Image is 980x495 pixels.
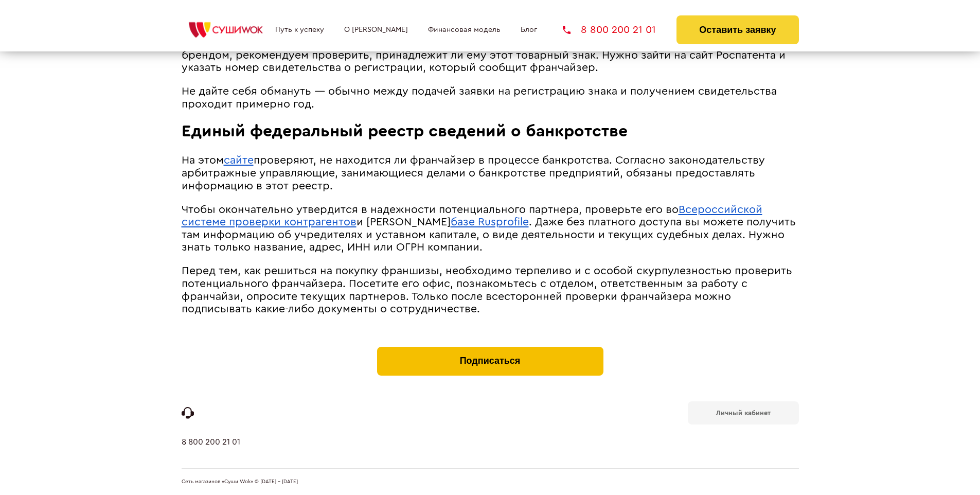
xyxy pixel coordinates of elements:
b: Личный кабинет [716,410,771,416]
span: Единый федеральный реестр сведений о банкротстве [182,123,628,139]
a: Путь к успеху [275,26,324,34]
a: 8 800 200 21 01 [182,437,240,468]
a: Блог [521,26,537,34]
span: . Даже без платного доступа вы можете получить там информацию об учредителях и уставном капитале,... [182,217,796,253]
span: На этом [182,155,224,166]
span: Чтобы окончательно утвердится в надежности потенциального партнера, проверьте его во [182,204,679,215]
a: О [PERSON_NAME] [344,26,408,34]
a: сайте [224,155,254,166]
button: Оставить заявку [676,15,798,44]
a: базе Rusprofile [451,217,529,227]
span: Здесь проверяют факт регистрации торгового знака. Если франчайзер предлагает открыть бизнес под с... [182,37,786,73]
span: Перед тем, как решиться на покупку франшизы, необходимо терпеливо и с особой скурпулезностью пров... [182,266,792,314]
span: 8 800 200 21 01 [581,25,656,35]
span: проверяют, не находится ли франчайзер в процессе банкротства. Согласно законодательству арбитражн... [182,155,765,191]
a: Личный кабинет [688,401,799,425]
span: Сеть магазинов «Суши Wok» © [DATE] - [DATE] [182,479,298,485]
span: Не дайте себя обмануть ― обычно между подачей заявки на регистрацию знака и получением свидетельс... [182,86,777,110]
a: Финансовая модель [428,26,501,34]
a: 8 800 200 21 01 [563,25,656,35]
span: и [PERSON_NAME] [357,217,451,227]
button: Подписаться [377,347,603,376]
